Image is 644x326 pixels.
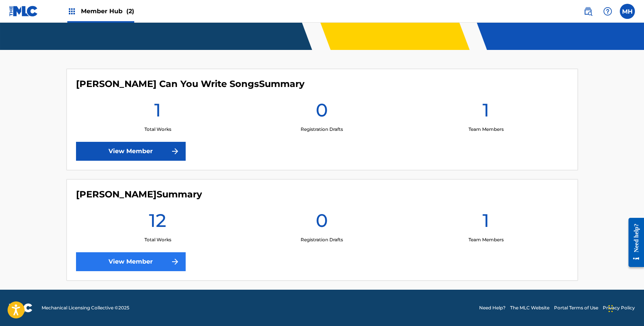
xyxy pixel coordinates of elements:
[583,7,593,16] img: search
[76,78,304,90] h4: Halfast Can You Write Songs
[554,304,598,311] a: Portal Terms of Use
[171,147,180,156] img: f7272a7cc735f4ea7f67.svg
[510,304,549,311] a: The MLC Website
[154,99,161,126] h1: 1
[469,236,504,243] p: Team Members
[469,126,504,133] p: Team Members
[316,99,328,126] h1: 0
[603,7,612,16] img: help
[483,209,489,236] h1: 1
[9,6,38,17] img: MLC Logo
[144,126,171,133] p: Total Works
[301,126,343,133] p: Registration Drafts
[67,7,76,16] img: Top Rightsholders
[81,7,134,16] span: Member Hub
[580,4,596,19] a: Public Search
[149,209,166,236] h1: 12
[301,236,343,243] p: Registration Drafts
[42,304,129,311] span: Mechanical Licensing Collective © 2025
[623,212,644,273] iframe: Resource Center
[606,290,644,326] iframe: Chat Widget
[608,297,613,320] div: Drag
[144,236,171,243] p: Total Works
[603,304,635,311] a: Privacy Policy
[126,8,134,15] span: (2)
[9,303,33,312] img: logo
[76,252,186,271] a: View Member
[620,4,635,19] div: User Menu
[76,189,202,200] h4: MICHAELA NEWMAN
[171,257,180,266] img: f7272a7cc735f4ea7f67.svg
[76,142,186,161] a: View Member
[316,209,328,236] h1: 0
[479,304,506,311] a: Need Help?
[600,4,615,19] div: Help
[483,99,489,126] h1: 1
